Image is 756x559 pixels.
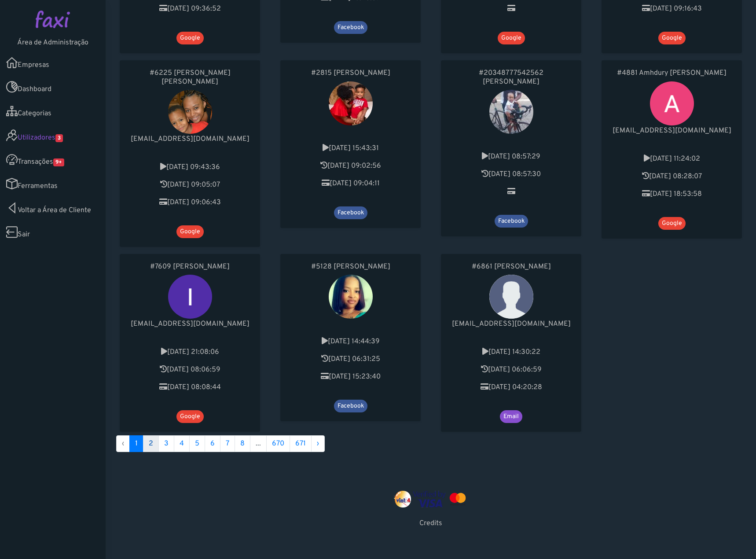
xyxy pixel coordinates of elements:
span: Google [176,32,204,44]
a: #6225 [PERSON_NAME] [PERSON_NAME] [128,69,251,86]
p: Criado em [128,347,251,357]
p: Última actividade [128,364,251,375]
a: Credits [419,519,442,528]
p: Última actividade [128,180,251,190]
img: mastercard [448,491,468,508]
p: Última actividade [289,354,412,364]
a: #7609 [PERSON_NAME] [128,263,251,271]
span: Facebook [334,21,367,34]
span: Email [500,410,522,423]
a: 2 [143,435,159,452]
a: 5 [189,435,205,452]
span: Google [176,410,204,423]
a: #5128 [PERSON_NAME] [289,263,412,271]
a: #4881 Amhdury [PERSON_NAME] [610,69,733,77]
a: 7 [220,435,235,452]
p: Última transacção [289,178,412,189]
p: Última transacção [450,4,573,14]
p: Última actividade [450,169,573,180]
p: Criado em [610,154,733,164]
a: #2815 [PERSON_NAME] [289,69,412,77]
p: Criado em [128,162,251,173]
p: Última transacção [450,382,573,393]
img: vinti4 [394,491,411,508]
p: Criado em [450,151,573,162]
a: #20348777542562 [PERSON_NAME] [450,69,573,86]
span: [EMAIL_ADDRESS][DOMAIN_NAME] [452,320,571,328]
a: 671 [290,435,312,452]
span: Google [658,217,686,230]
span: [EMAIL_ADDRESS][DOMAIN_NAME] [131,135,250,143]
span: [EMAIL_ADDRESS][DOMAIN_NAME] [131,320,250,328]
span: Facebook [334,400,367,412]
a: 6 [205,435,220,452]
span: 3 [55,134,63,142]
p: Última transacção [128,4,251,14]
span: [EMAIL_ADDRESS][DOMAIN_NAME] [613,126,731,135]
p: Criado em [289,336,412,347]
span: Facebook [334,206,367,219]
p: Criado em [289,143,412,154]
p: Última actividade [610,171,733,182]
p: Última transacção [128,382,251,393]
span: 9+ [53,158,64,166]
img: visa [413,491,446,508]
a: Proximo » [311,435,325,452]
a: 8 [235,435,250,452]
a: #6861 [PERSON_NAME] [450,263,573,271]
span: Facebook [495,215,528,228]
li: « Anterior [116,435,130,452]
span: Google [658,32,686,44]
span: Google [176,225,204,238]
p: Última transacção [450,187,573,197]
span: 1 [129,435,143,452]
a: 3 [158,435,174,452]
p: Última transacção [610,189,733,199]
p: Última transacção [289,371,412,382]
p: Última actividade [289,161,412,171]
p: Última actividade [450,364,573,375]
p: Última transacção [610,4,733,14]
p: Criado em [450,347,573,357]
p: Última transacção [128,197,251,208]
span: Google [498,32,525,44]
a: 670 [266,435,290,452]
a: 4 [174,435,190,452]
